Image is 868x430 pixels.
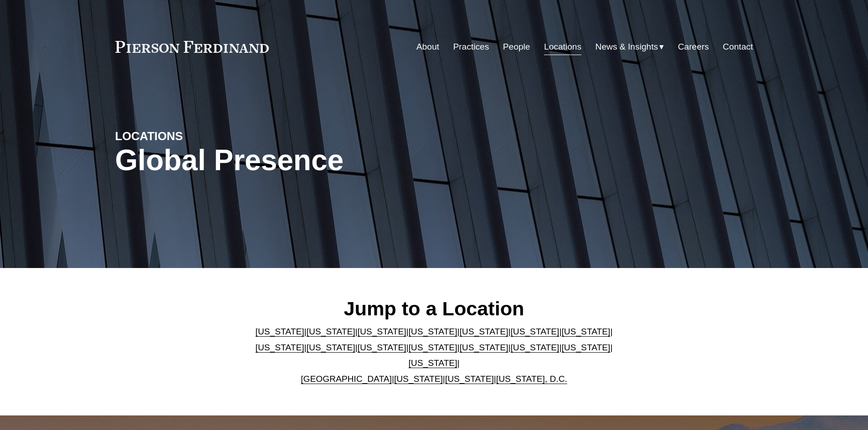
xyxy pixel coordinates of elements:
[561,343,610,352] a: [US_STATE]
[723,38,753,56] a: Contact
[394,374,443,384] a: [US_STATE]
[115,129,275,143] h4: LOCATIONS
[416,38,439,56] a: About
[115,144,540,177] h1: Global Presence
[503,38,530,56] a: People
[496,374,567,384] a: [US_STATE], D.C.
[301,374,392,384] a: [GEOGRAPHIC_DATA]
[510,343,559,352] a: [US_STATE]
[358,343,406,352] a: [US_STATE]
[459,327,508,336] a: [US_STATE]
[307,343,355,352] a: [US_STATE]
[256,343,304,352] a: [US_STATE]
[248,297,620,320] h2: Jump to a Location
[459,343,508,352] a: [US_STATE]
[358,327,406,336] a: [US_STATE]
[445,374,494,384] a: [US_STATE]
[510,327,559,336] a: [US_STATE]
[248,324,620,387] p: | | | | | | | | | | | | | | | | | |
[453,38,489,56] a: Practices
[544,38,581,56] a: Locations
[596,38,664,56] a: folder dropdown
[409,343,457,352] a: [US_STATE]
[678,38,709,56] a: Careers
[256,327,304,336] a: [US_STATE]
[409,327,457,336] a: [US_STATE]
[596,39,658,55] span: News & Insights
[409,358,457,368] a: [US_STATE]
[307,327,355,336] a: [US_STATE]
[561,327,610,336] a: [US_STATE]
